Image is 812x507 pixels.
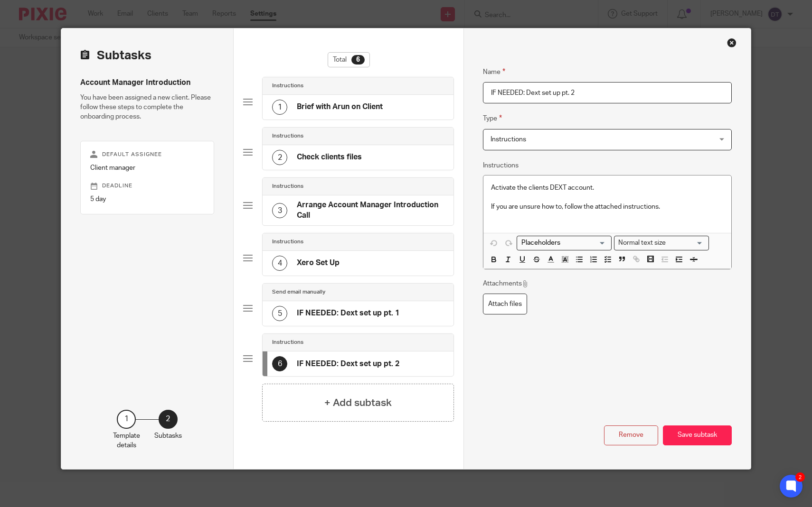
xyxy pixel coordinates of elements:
div: 3 [272,203,287,218]
div: Text styles [614,236,709,250]
input: Search for option [518,238,606,248]
p: Template details [113,431,140,451]
div: 1 [272,100,287,115]
div: Placeholders [517,236,612,250]
h4: IF NEEDED: Dext set up pt. 1 [297,308,399,318]
p: If you are unsure how to, follow the attached instructions. [491,202,724,212]
button: Remove [604,425,658,446]
h4: Instructions [272,183,303,190]
div: 2 [272,150,287,165]
div: Search for option [614,236,709,250]
div: Close this dialog window [727,38,736,47]
p: Subtasks [154,431,182,441]
h4: Instructions [272,238,303,246]
h4: Brief with Arun on Client [297,102,383,112]
h4: Arrange Account Manager Introduction Call [297,200,444,221]
div: Total [328,52,370,67]
div: 1 [117,410,136,429]
p: Attachments [483,279,529,288]
label: Name [483,66,505,77]
h4: IF NEEDED: Dext set up pt. 2 [297,359,399,369]
span: Normal text size [616,238,668,248]
h4: Instructions [272,132,303,140]
div: 6 [351,55,365,65]
label: Attach files [483,294,527,315]
p: You have been assigned a new client. Please follow these steps to complete the onboarding process. [80,93,214,122]
p: Deadline [90,182,204,190]
p: Activate the clients DEXT account. [491,183,724,193]
div: 5 [272,306,287,321]
span: Instructions [491,136,526,143]
h4: Send email manually [272,288,325,296]
p: Client manager [90,163,204,173]
div: 2 [159,410,178,429]
h4: Instructions [272,82,303,90]
h4: Check clients files [297,152,362,162]
p: Default assignee [90,151,204,158]
h4: Xero Set Up [297,258,340,268]
div: 6 [272,356,287,371]
button: Save subtask [663,425,732,446]
h2: Subtasks [80,47,151,64]
div: Search for option [517,236,612,250]
h4: Instructions [272,339,303,346]
div: 4 [272,256,287,271]
div: 2 [795,472,805,482]
label: Type [483,113,502,124]
label: Instructions [483,161,519,170]
input: Search for option [669,238,703,248]
p: 5 day [90,194,204,204]
h4: Account Manager Introduction [80,78,214,88]
h4: + Add subtask [324,396,392,410]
